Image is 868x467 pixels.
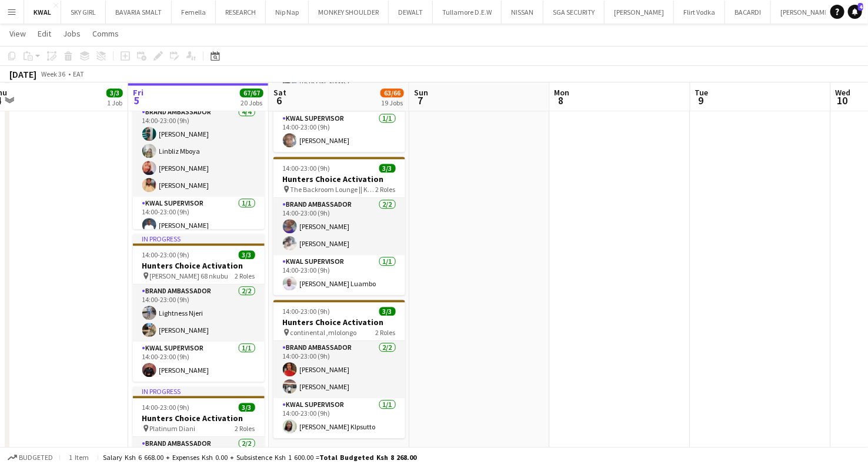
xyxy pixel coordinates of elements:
span: Jobs [63,28,81,39]
button: Budgeted [6,451,55,464]
div: Salary Ksh 6 668.00 + Expenses Ksh 0.00 + Subsistence Ksh 1 600.00 = [103,453,416,462]
span: 4 [858,3,863,11]
span: Week 36 [39,69,68,78]
div: EAT [73,69,84,78]
a: Comms [88,26,123,41]
span: Total Budgeted Ksh 8 268.00 [319,453,416,462]
button: KWAL [24,1,61,24]
button: SKY GIRL [61,1,106,24]
button: Flirt Vodka [674,1,725,24]
button: Femella [172,1,216,24]
span: View [9,28,26,39]
a: Jobs [58,26,85,41]
button: [PERSON_NAME] [605,1,674,24]
button: BAVARIA SMALT [106,1,172,24]
span: 1 item [65,453,93,462]
button: BACARDI [725,1,771,24]
button: NISSAN [502,1,543,24]
a: Edit [33,26,56,41]
a: 4 [848,5,862,19]
a: View [5,26,31,41]
button: Nip Nap [266,1,309,24]
button: SGA SECURITY [543,1,605,24]
span: Comms [92,28,119,39]
button: Tullamore D.E.W [433,1,502,24]
span: Budgeted [19,453,53,462]
div: [DATE] [9,68,36,80]
button: DEWALT [389,1,433,24]
span: Edit [38,28,51,39]
button: MONKEY SHOULDER [309,1,389,24]
button: RESEARCH [216,1,266,24]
